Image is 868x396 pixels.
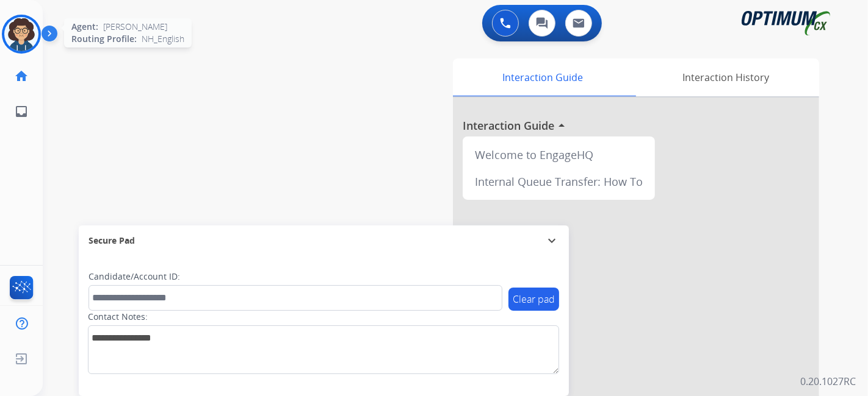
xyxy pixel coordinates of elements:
label: Contact Notes: [88,311,148,323]
span: Secure Pad [89,235,135,247]
div: Welcome to EngageHQ [468,141,650,168]
mat-icon: home [14,69,29,83]
div: Interaction Guide [453,58,633,96]
span: Agent: [71,21,98,33]
label: Candidate/Account ID: [89,270,180,283]
span: NH_English [142,33,184,45]
span: [PERSON_NAME] [103,21,167,33]
mat-icon: expand_more [544,233,559,248]
img: avatar [4,17,38,51]
p: 0.20.1027RC [800,374,856,389]
div: Internal Queue Transfer: How To [468,168,650,195]
button: Clear pad [508,288,559,311]
mat-icon: inbox [14,104,29,119]
span: Routing Profile: [71,33,137,45]
div: Interaction History [633,58,819,96]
